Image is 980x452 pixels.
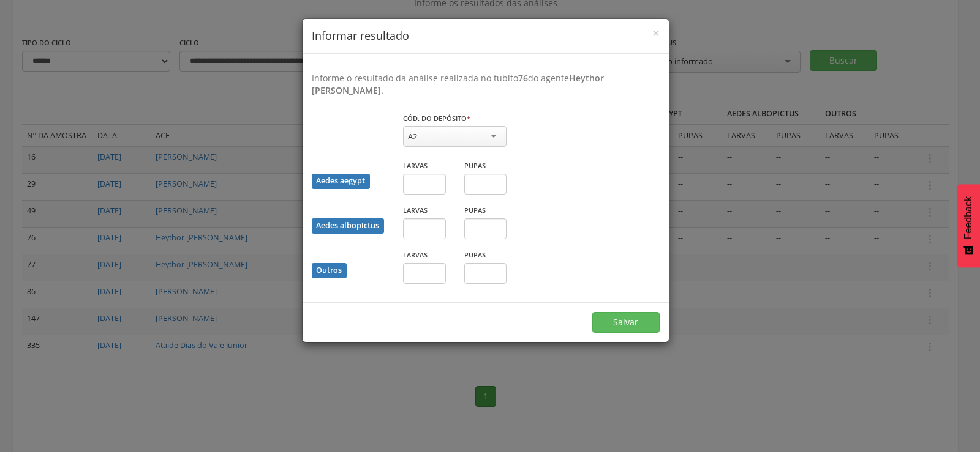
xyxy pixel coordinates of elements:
[403,250,428,260] label: Larvas
[592,312,660,333] button: Salvar
[312,263,347,278] div: Outros
[464,161,486,171] label: Pupas
[652,24,660,42] span: ×
[312,174,370,189] div: Aedes aegypt
[963,196,974,239] span: Feedback
[403,206,428,215] label: Larvas
[403,161,428,171] label: Larvas
[312,72,660,97] p: Informe o resultado da análise realizada no tubito do agente .
[312,218,384,234] div: Aedes albopictus
[312,72,604,96] b: Heythor [PERSON_NAME]
[464,250,486,260] label: Pupas
[408,131,417,142] div: A2
[957,184,980,267] button: Feedback - Mostrar pesquisa
[403,114,470,124] label: Cód. do depósito
[312,28,660,44] h4: Informar resultado
[652,27,660,40] button: Close
[518,72,528,84] b: 76
[464,206,486,215] label: Pupas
